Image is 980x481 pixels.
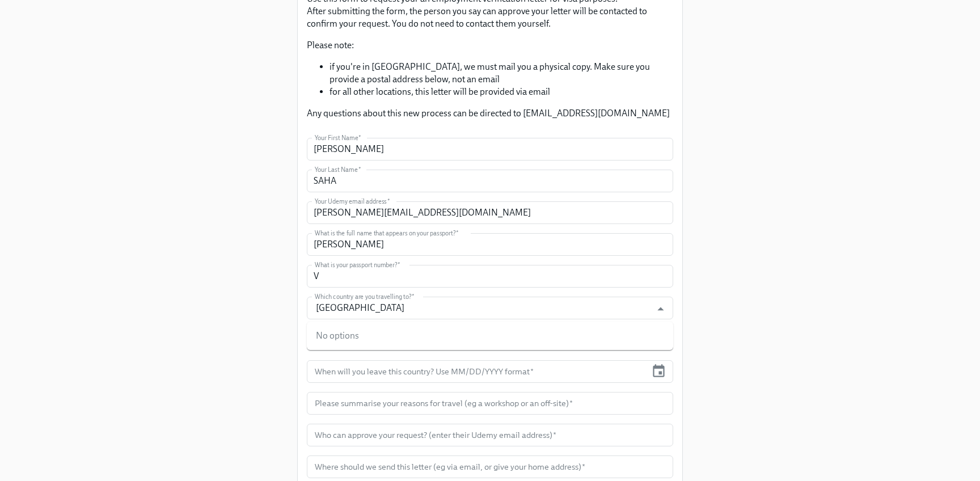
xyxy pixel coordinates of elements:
div: No options [307,322,673,350]
button: Close [652,300,669,318]
p: Please note: [307,39,673,52]
li: for all other locations, this letter will be provided via email [330,86,673,98]
p: Any questions about this new process can be directed to [EMAIL_ADDRESS][DOMAIN_NAME] [307,107,673,120]
input: MM/DD/YYYY [307,360,647,383]
li: if you're in [GEOGRAPHIC_DATA], we must mail you a physical copy. Make sure you provide a postal ... [330,61,673,86]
